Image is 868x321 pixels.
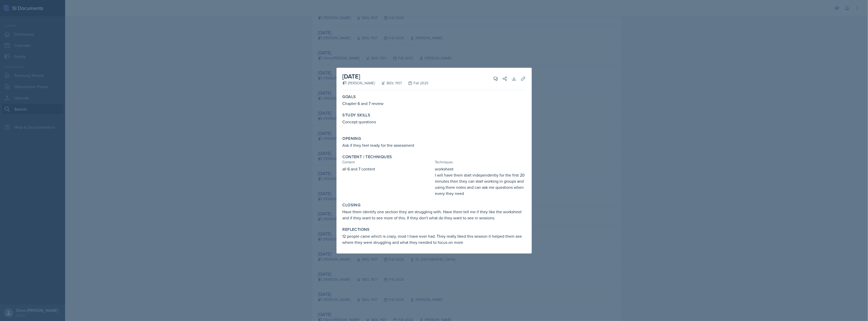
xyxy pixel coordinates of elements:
[402,81,429,86] div: Fall 2025
[343,72,429,81] h2: [DATE]
[343,94,356,99] label: Goals
[343,233,526,245] p: 12 people came which is crazy, most I have ever had. They really liked this session it helped the...
[435,172,526,196] p: I will have them start independently for the first 20 minutes then they can start working in grou...
[343,81,375,86] div: [PERSON_NAME]
[435,159,526,165] div: Techniques
[343,209,526,221] p: Have them identify one section they are struggling with. Have them tell me if they like the works...
[343,100,526,106] p: Chapter 6 and 7 review
[343,142,526,148] p: Ask if they feel ready for the assessment
[343,113,371,118] label: Study Skills
[375,81,402,86] div: BIOL 1107
[435,166,526,172] p: worksheet
[343,154,392,159] label: Content / Techniques
[343,166,433,172] p: all 6 and 7 content
[343,227,370,232] label: Reflections
[343,136,361,141] label: Opening
[343,159,433,165] div: Content
[343,203,361,208] label: Closing
[343,119,526,125] p: Concept questions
